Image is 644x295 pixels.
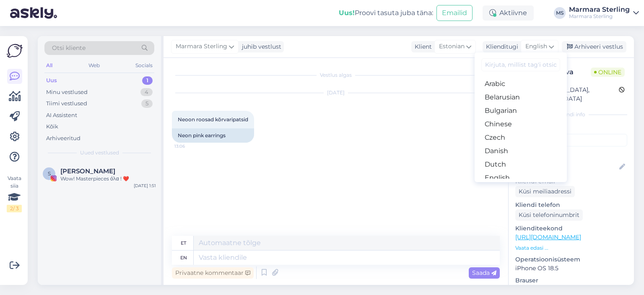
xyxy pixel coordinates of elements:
b: Uus! [339,9,355,17]
div: MS [554,7,566,19]
div: [DATE] 1:51 [134,183,156,189]
a: Dutch [475,158,567,171]
span: Estonian [439,42,465,51]
div: Marmara Sterling [569,13,630,20]
div: Vaata siia [7,175,22,212]
div: Aktiivne [483,5,534,21]
div: Arhiveeri vestlus [562,41,626,52]
p: Kliendi tag'id [515,123,627,132]
p: Kliendi email [515,177,627,186]
p: Kliendi telefon [515,201,627,209]
div: 5 [141,99,153,108]
div: [GEOGRAPHIC_DATA], [GEOGRAPHIC_DATA] [518,86,619,103]
a: Czech [475,131,567,144]
span: Sakkouli Panagiota [60,167,115,175]
div: Uus [46,76,57,85]
img: Askly Logo [7,43,23,59]
div: Kliendi info [515,111,627,118]
p: Vaata edasi ... [515,244,627,252]
p: Operatsioonisüsteem [515,255,627,264]
p: Kliendi nimi [515,150,627,159]
span: Uued vestlused [80,149,119,157]
p: iPhone OS 18.5 [515,264,627,273]
input: Lisa tag [515,134,627,146]
div: 2 / 3 [7,205,22,212]
div: Wow! Masterpieces όλα ! ❤️ [60,175,156,183]
div: Kõik [46,123,58,131]
div: et [181,236,186,250]
a: Arabic [475,77,567,91]
span: 13:06 [174,143,206,149]
p: Klienditeekond [515,224,627,233]
div: Marmara Sterling [569,6,630,13]
div: 4 [140,88,153,97]
div: en [180,251,187,265]
button: Emailid [436,5,473,21]
div: AI Assistent [46,111,77,120]
span: Saada [472,269,496,277]
div: 1 [142,76,153,85]
div: All [44,60,54,71]
span: Neoon roosad kõrvaripatsid [178,116,248,123]
div: Minu vestlused [46,88,88,97]
span: S [48,170,51,177]
div: Privaatne kommentaar [172,267,254,279]
div: Küsi meiliaadressi [515,186,575,197]
span: Online [591,68,625,77]
div: Arhiveeritud [46,134,80,143]
span: Otsi kliente [52,44,86,52]
a: Chinese [475,117,567,131]
div: Klienditugi [483,42,518,51]
div: Klient [411,42,432,51]
a: [URL][DOMAIN_NAME] [515,233,581,241]
div: Tiimi vestlused [46,99,87,108]
a: English [475,171,567,185]
div: Proovi tasuta juba täna: [339,8,433,18]
input: Lisa nimi [516,162,618,172]
span: Marmara Sterling [176,42,227,51]
a: Belarusian [475,91,567,104]
div: Neon pink earrings [172,128,254,143]
a: Danish [475,144,567,158]
div: Küsi telefoninumbrit [515,209,583,221]
div: juhib vestlust [239,42,281,51]
a: Bulgarian [475,104,567,117]
p: Brauser [515,276,627,285]
div: Web [87,60,101,71]
div: [DATE] [172,89,500,97]
div: Vestlus algas [172,71,500,79]
input: Kirjuta, millist tag'i otsid [481,58,560,71]
div: Socials [134,60,154,71]
a: Marmara SterlingMarmara Sterling [569,6,639,20]
span: English [525,42,547,51]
